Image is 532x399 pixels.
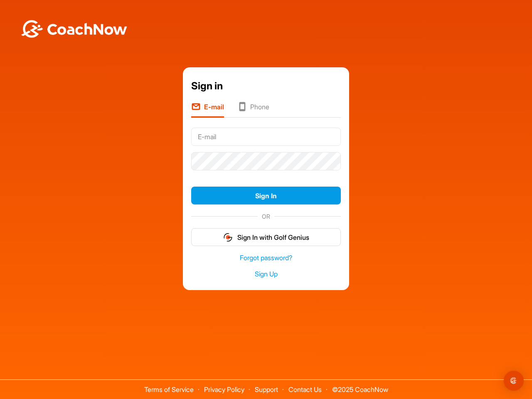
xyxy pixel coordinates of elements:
img: gg_logo [223,232,233,242]
span: OR [258,212,274,221]
li: Phone [237,102,269,118]
a: Terms of Service [144,385,194,394]
input: E-mail [191,128,341,146]
li: E-mail [191,102,224,118]
button: Sign In with Golf Genius [191,228,341,246]
a: Support [255,385,278,394]
div: Open Intercom Messenger [504,371,524,391]
a: Forgot password? [191,253,341,263]
img: BwLJSsUCoWCh5upNqxVrqldRgqLPVwmV24tXu5FoVAoFEpwwqQ3VIfuoInZCoVCoTD4vwADAC3ZFMkVEQFDAAAAAElFTkSuQmCC [20,20,128,38]
a: Contact Us [288,385,322,394]
button: Sign In [191,187,341,204]
div: Sign in [191,79,341,94]
span: © 2025 CoachNow [328,380,392,393]
a: Privacy Policy [204,385,244,394]
a: Sign Up [191,269,341,279]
